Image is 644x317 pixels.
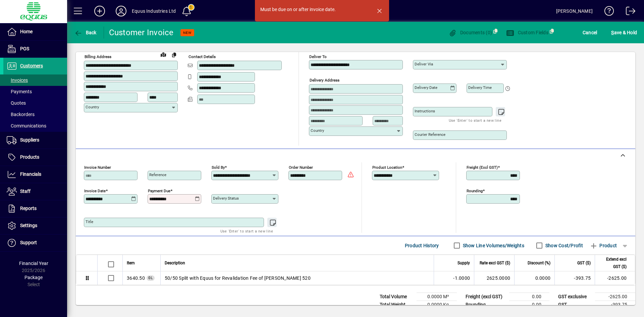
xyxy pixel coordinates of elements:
app-page-header-button: Back [67,27,104,39]
div: [PERSON_NAME] [556,6,593,16]
a: Suppliers [3,132,67,149]
mat-label: Sold by [212,165,225,170]
span: S [611,30,614,35]
a: Communications [3,120,67,131]
mat-label: Instructions [415,109,435,113]
span: -1.0000 [453,275,470,281]
span: Home [20,29,33,34]
td: Freight (excl GST) [462,293,509,301]
mat-label: Order number [289,165,313,170]
td: -393.75 [595,301,635,309]
a: Support [3,234,67,251]
span: Cancel [583,27,597,38]
mat-label: Deliver To [309,54,327,59]
td: 0.00 [509,293,549,301]
span: Back [74,30,97,35]
label: Show Line Volumes/Weights [462,242,524,249]
div: Equus Industries Ltd [132,6,176,16]
span: NEW [183,31,192,35]
mat-hint: Use 'Enter' to start a new line [220,227,273,235]
span: Customers [20,63,43,68]
mat-label: Payment due [148,189,170,193]
span: Staff [20,189,31,194]
td: Rounding [462,301,509,309]
mat-label: Product location [372,165,402,170]
td: -2625.00 [595,293,635,301]
td: 0.0000 [514,271,554,285]
a: Knowledge Base [599,1,614,23]
mat-label: Rounding [467,189,483,193]
td: Total Weight [376,301,417,309]
span: GL [148,276,153,280]
mat-label: Invoice number [84,165,111,170]
span: Description [165,259,185,267]
button: Product [586,240,620,252]
a: Reports [3,200,67,217]
mat-label: Invoice date [84,189,106,193]
button: Cancel [581,27,599,39]
a: Logout [621,1,636,23]
span: Support [20,240,37,245]
mat-label: Country [311,128,324,133]
button: Documents (0) [447,27,494,39]
td: 0.0000 M³ [417,293,457,301]
div: Customer Invoice [109,27,174,38]
button: Save & Hold [609,27,639,39]
span: Products [20,154,39,160]
td: GST [555,301,595,309]
span: Documents (0) [448,30,492,35]
td: GST exclusive [555,293,595,301]
td: -2625.00 [595,271,635,285]
span: Product History [405,240,439,251]
a: Products [3,149,67,166]
mat-label: Courier Reference [415,132,445,137]
mat-label: Reference [149,172,166,177]
span: Settings [20,223,37,228]
span: Invoices [7,77,28,83]
span: Discount (%) [528,259,550,267]
mat-label: Delivery status [213,196,239,201]
span: GST ($) [577,259,591,267]
span: Rate excl GST ($) [480,259,510,267]
mat-label: Title [86,219,93,224]
span: Supply [458,259,470,267]
span: Item [127,259,135,267]
button: Custom Fields [504,27,550,39]
td: Total Volume [376,293,417,301]
span: Package [24,275,43,280]
span: ave & Hold [611,27,637,38]
span: Financial Year [19,261,48,266]
a: View on map [158,49,169,60]
span: Backorders [7,112,35,117]
a: Invoices [3,74,67,86]
button: Product History [402,240,442,252]
span: Reports [20,206,37,211]
a: Backorders [3,109,67,120]
span: 50/50 Split with Equus for Revalidation Fee of [PERSON_NAME] 520 [165,275,311,281]
mat-label: Country [86,105,99,109]
a: Quotes [3,97,67,109]
mat-label: Delivery date [415,85,437,90]
span: Custom Fields [506,30,548,35]
td: -393.75 [554,271,595,285]
a: Settings [3,217,67,234]
span: Quotes [7,100,26,106]
span: Payments [7,89,32,94]
span: Financials [20,171,41,177]
label: Show Cost/Profit [544,242,583,249]
mat-hint: Use 'Enter' to start a new line [449,116,501,124]
mat-label: Freight (excl GST) [467,165,498,170]
span: Suppliers [20,137,39,143]
a: Payments [3,86,67,97]
td: 0.0000 Kg [417,301,457,309]
span: POS [20,46,29,51]
mat-label: Deliver via [415,62,433,66]
a: Staff [3,183,67,200]
span: - Compliance Testing/prof serv [127,275,145,281]
a: Financials [3,166,67,183]
button: Back [72,27,98,39]
span: Extend excl GST ($) [599,256,627,270]
button: Copy to Delivery address [169,49,179,60]
a: POS [3,41,67,57]
span: Communications [7,123,46,128]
